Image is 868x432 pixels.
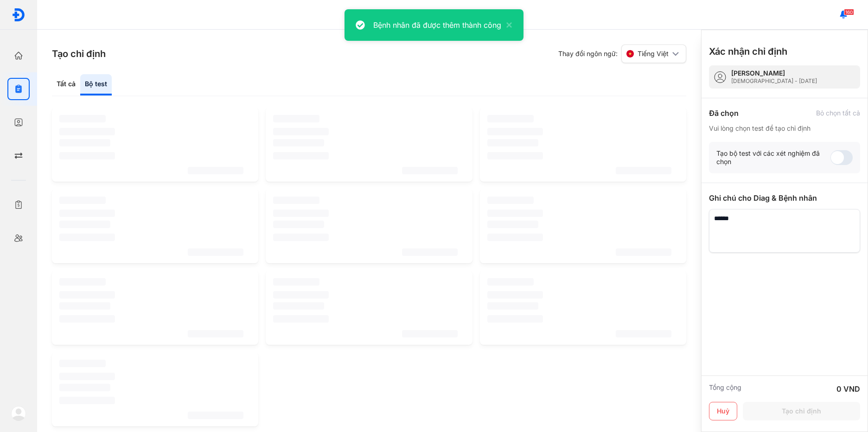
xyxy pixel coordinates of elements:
[709,45,787,58] h3: Xác nhận chỉ định
[501,19,512,31] button: close
[52,74,80,95] div: Tất cả
[709,192,860,203] div: Ghi chú cho Diag & Bệnh nhân
[731,69,817,77] div: [PERSON_NAME]
[709,383,741,394] div: Tổng cộng
[709,124,860,133] div: Vui lòng chọn test để tạo chỉ định
[743,402,860,420] button: Tạo chỉ định
[844,9,854,15] span: 160
[558,44,686,63] div: Thay đổi ngôn ngữ:
[836,383,860,394] div: 0 VND
[816,109,860,117] div: Bỏ chọn tất cả
[80,74,112,95] div: Bộ test
[638,50,669,58] span: Tiếng Việt
[12,8,26,22] img: logo
[709,402,737,420] button: Huỷ
[709,108,739,119] div: Đã chọn
[716,149,830,166] div: Tạo bộ test với các xét nghiệm đã chọn
[373,19,501,31] div: Bệnh nhân đã được thêm thành công
[11,406,26,421] img: logo
[52,47,106,60] h3: Tạo chỉ định
[731,77,817,85] div: [DEMOGRAPHIC_DATA] - [DATE]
